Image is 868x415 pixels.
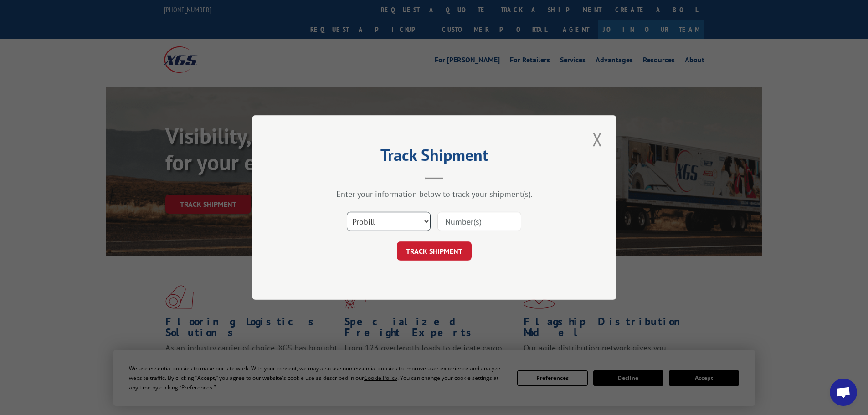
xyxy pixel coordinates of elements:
[298,149,571,166] h2: Track Shipment
[830,379,857,406] a: Open chat
[590,127,605,152] button: Close modal
[298,189,571,199] div: Enter your information below to track your shipment(s).
[397,241,472,261] button: TRACK SHIPMENT
[437,212,521,231] input: Number(s)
